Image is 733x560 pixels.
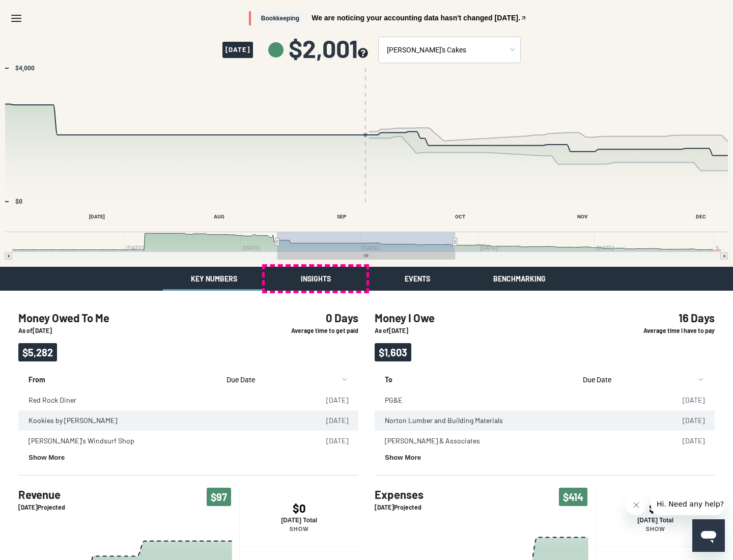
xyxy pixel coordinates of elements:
[18,390,301,410] td: Red Rock Diner
[596,488,715,546] button: $0[DATE] TotalShow
[18,326,231,335] p: As of [DATE]
[240,517,358,524] p: [DATE] Total
[604,326,715,335] p: Average time I have to pay
[249,11,527,26] button: BookkeepingWe are noticing your accounting data hasn't changed [DATE].
[455,214,465,219] text: OCT
[696,214,706,219] text: DEC
[658,431,715,451] td: [DATE]
[559,488,587,506] span: $414
[301,410,358,431] td: [DATE]
[222,42,253,58] span: [DATE]
[15,65,35,72] text: $4,000
[301,431,358,451] td: [DATE]
[222,370,348,390] button: sort by
[375,311,587,324] h4: Money I Owe
[658,390,715,410] td: [DATE]
[257,11,303,26] span: Bookkeeping
[247,311,358,324] h4: 0 Days
[596,526,715,532] p: Show
[18,503,65,512] p: [DATE] Projected
[301,390,358,410] td: [DATE]
[604,311,715,324] h4: 16 Days
[468,267,570,291] button: Benchmarking
[375,503,424,512] p: [DATE] Projected
[18,311,231,324] h4: Money Owed To Me
[18,410,301,431] td: Kookies by [PERSON_NAME]
[289,36,368,61] span: $2,001
[89,214,105,219] text: [DATE]
[366,267,468,291] button: Events
[375,326,587,335] p: As of [DATE]
[716,245,725,251] text: S…
[29,370,212,385] p: From
[163,267,265,291] button: Key Numbers
[375,410,658,431] td: Norton Lumber and Building Materials
[385,370,569,385] p: To
[18,431,301,451] td: [PERSON_NAME]'s Windsurf Shop
[375,488,424,501] h4: Expenses
[385,454,421,461] button: Show More
[18,488,65,501] h4: Revenue
[579,370,704,390] button: sort by
[15,198,22,205] text: $0
[651,493,725,515] iframe: Message from company
[375,431,658,451] td: [PERSON_NAME] & Associates
[265,267,366,291] button: Insights
[375,343,411,361] span: $1,603
[337,214,347,219] text: SEP
[247,326,358,335] p: Average time to get paid
[626,495,646,515] iframe: Close message
[596,501,715,515] h4: $0
[358,48,368,60] button: see more about your cashflow projection
[312,14,520,21] span: We are noticing your accounting data hasn't changed [DATE].
[240,526,358,532] p: Show
[375,390,658,410] td: PG&E
[596,517,715,524] p: [DATE] Total
[10,12,22,24] svg: Menu
[239,488,358,546] button: $0[DATE] TotalShow
[18,343,57,361] span: $5,282
[658,410,715,431] td: [DATE]
[214,214,224,219] text: AUG
[692,519,725,552] iframe: Button to launch messaging window
[207,488,231,506] span: $97
[29,454,65,461] button: Show More
[240,501,358,515] h4: $0
[577,214,588,219] text: NOV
